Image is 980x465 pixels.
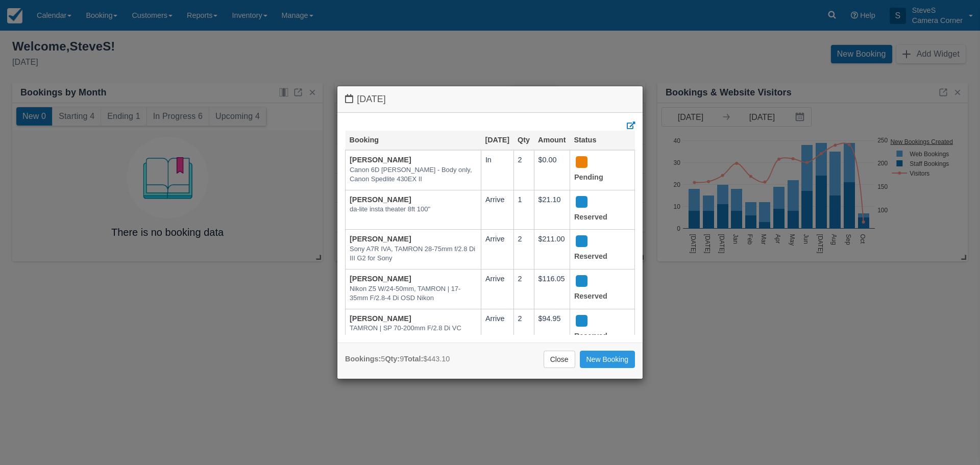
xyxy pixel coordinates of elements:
[350,195,411,204] a: [PERSON_NAME]
[574,313,622,345] div: Reserved
[574,155,622,186] div: Pending
[481,230,513,270] td: Arrive
[534,270,570,309] td: $116.05
[350,235,411,243] a: [PERSON_NAME]
[574,234,622,265] div: Reserved
[350,314,411,323] a: [PERSON_NAME]
[534,190,570,230] td: $21.10
[481,309,513,349] td: Arrive
[385,355,400,363] strong: Qty:
[345,94,635,105] h4: [DATE]
[350,136,379,144] a: Booking
[538,136,566,144] a: Amount
[544,351,575,368] a: Close
[534,230,570,270] td: $211.00
[513,150,534,190] td: 2
[580,351,635,368] a: New Booking
[574,274,622,305] div: Reserved
[404,355,423,363] strong: Total:
[350,156,411,164] a: [PERSON_NAME]
[513,309,534,349] td: 2
[350,205,477,214] em: da-lite insta theater 8ft 100"
[513,270,534,309] td: 2
[350,165,477,184] em: Canon 6D [PERSON_NAME] - Body only, Canon Spedlite 430EX II
[513,230,534,270] td: 2
[481,190,513,230] td: Arrive
[350,275,411,283] a: [PERSON_NAME]
[481,150,513,190] td: In
[574,194,622,226] div: Reserved
[513,190,534,230] td: 1
[481,270,513,309] td: Arrive
[345,354,450,364] div: 5 9 $443.10
[345,355,381,363] strong: Bookings:
[518,136,530,144] a: Qty
[350,324,477,342] em: TAMRON | SP 70-200mm F/2.8 Di VC USD G2 Nikon, Nikon SB-910
[350,284,477,303] em: Nikon Z5 W/24-50mm, TAMRON | 17-35mm F/2.8-4 Di OSD Nikon
[485,136,509,144] a: [DATE]
[534,309,570,349] td: $94.95
[534,150,570,190] td: $0.00
[350,244,477,263] em: Sony A7R IVA, TAMRON 28-75mm f/2.8 Di III G2 for Sony
[574,136,596,144] a: Status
